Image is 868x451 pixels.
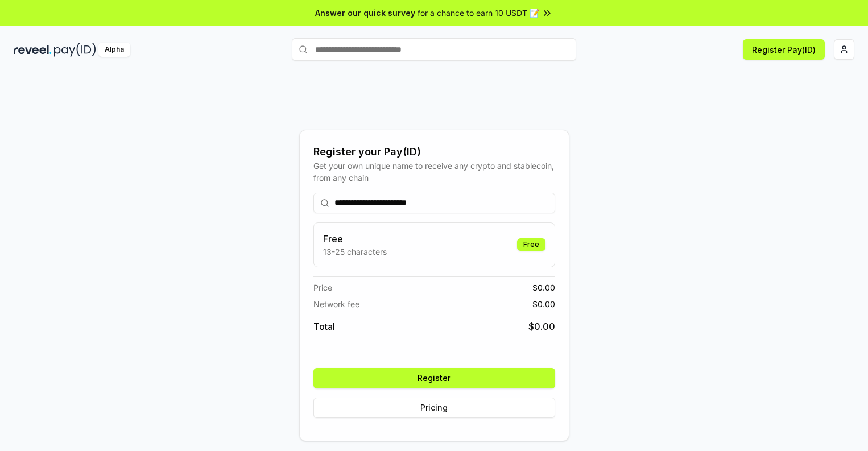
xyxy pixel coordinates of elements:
[323,246,387,258] p: 13-25 characters
[743,39,825,60] button: Register Pay(ID)
[313,282,332,293] span: Price
[313,160,555,184] div: Get your own unique name to receive any crypto and stablecoin, from any chain
[14,43,52,57] img: reveel_dark
[418,7,539,19] span: for a chance to earn 10 USDT 📝
[313,298,359,310] span: Network fee
[313,144,555,160] div: Register your Pay(ID)
[323,232,387,246] h3: Free
[528,320,555,333] span: $ 0.00
[313,398,555,418] button: Pricing
[517,238,545,251] div: Free
[532,298,555,310] span: $ 0.00
[313,320,335,333] span: Total
[98,43,130,57] div: Alpha
[532,282,555,293] span: $ 0.00
[54,43,96,57] img: pay_id
[313,368,555,388] button: Register
[315,7,415,19] span: Answer our quick survey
